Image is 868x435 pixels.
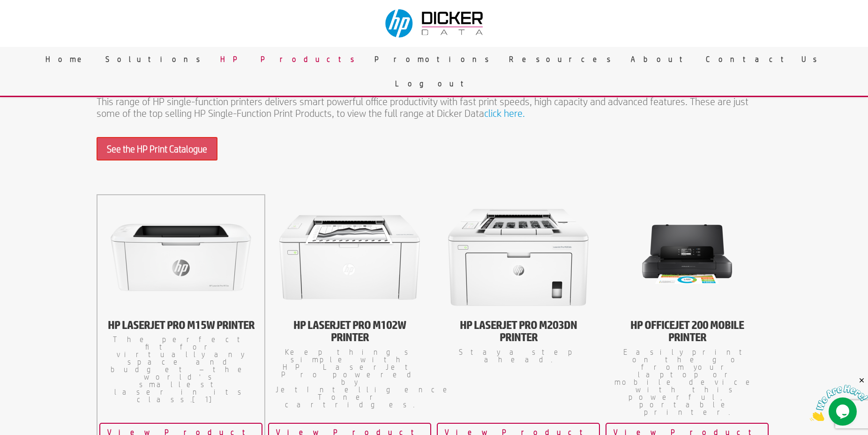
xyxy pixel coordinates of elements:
div: Easily print on the go from your laptop or mobile device with this powerful, portable printer. [613,314,761,416]
a: See the HP Print Catalogue [97,137,217,160]
div: The perfect fit for virtually any space and budget – the world's smallest laser in its class.[1] [107,314,255,403]
a: Solutions [98,47,213,71]
a: Contact Us [699,47,830,71]
img: Dicker Data & HP [380,5,490,42]
iframe: chat widget [810,376,868,421]
a: About [624,47,699,71]
h2: HP LaserJet Pro M15w Printer [107,314,255,336]
div: Keep things simple with HP LaserJet Pro powered by JetIntelligence Toner cartridges. [276,314,424,408]
a: click here. [484,107,525,119]
h2: HP LaserJet Pro M203dn Printer [444,314,592,348]
h2: HP LaserJet Pro M102w Printer [276,314,424,348]
h2: HP OfficeJet 200 Mobile Printer [613,314,761,348]
div: Stay a step ahead. [444,314,592,363]
a: Resources [502,47,624,71]
p: This range of HP single-function printers delivers smart powerful office productivity with fast p... [97,96,771,118]
a: HP Products [213,47,367,71]
a: Home [38,47,98,71]
a: Logout [388,71,480,96]
a: Promotions [367,47,502,71]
